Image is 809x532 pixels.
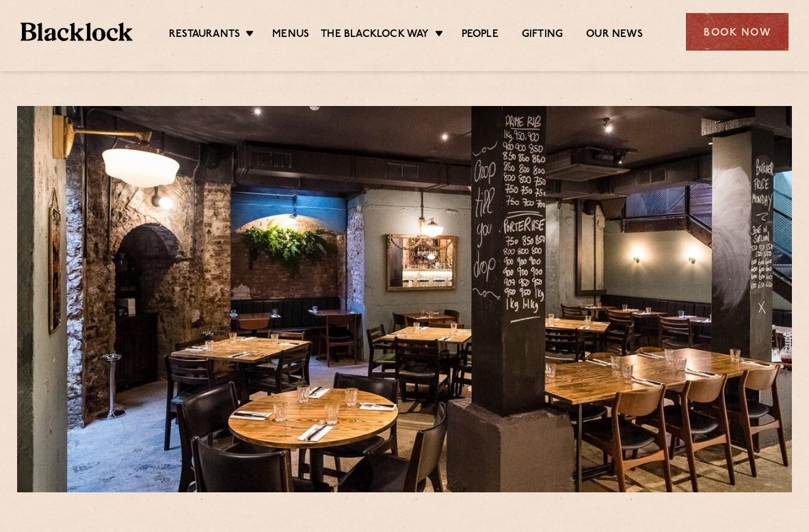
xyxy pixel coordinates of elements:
[169,28,240,43] a: Restaurants
[686,13,788,51] div: Book Now
[21,23,133,42] img: BL_Textured_Logo-footer-cropped.svg
[462,28,499,43] a: People
[586,28,643,43] a: Our News
[321,28,429,43] a: The Blacklock Way
[272,28,309,43] a: Menus
[522,28,563,43] a: Gifting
